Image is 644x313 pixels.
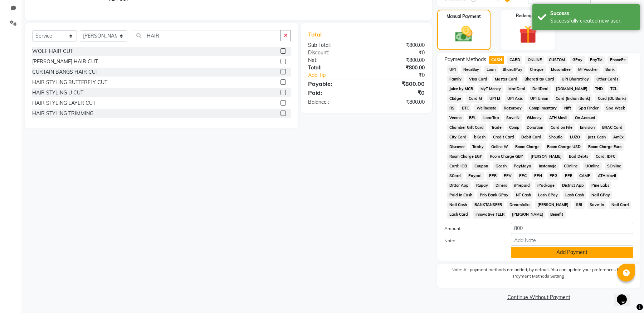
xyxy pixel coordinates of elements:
[528,94,551,103] span: UPI Union
[447,210,470,219] span: Lash Card
[513,23,543,46] img: _gift.svg
[513,191,533,199] span: NT Cash
[547,133,565,141] span: Shoutlo
[366,41,430,49] div: ₹800.00
[493,181,509,190] span: Diners
[548,210,566,219] span: Benefit
[447,123,486,132] span: Chamber Gift Card
[528,65,546,74] span: Cheque
[466,172,484,180] span: Paypal
[461,65,481,74] span: NearBuy
[489,123,504,132] span: Trade
[447,152,485,161] span: Room Charge EGP
[474,104,499,112] span: Wellnessta
[536,191,560,199] span: Lash GPay
[547,172,560,180] span: PPG
[512,181,532,190] span: iPrepaid
[562,104,574,112] span: Nift
[481,114,501,122] span: LoanTap
[517,172,529,180] span: PPC
[377,72,430,79] div: ₹0
[611,133,626,141] span: AmEx
[489,56,504,64] span: CASH
[507,201,532,209] span: Dreamfolks
[447,65,458,74] span: UPI
[595,94,628,103] span: Card (DL Bank)
[474,181,490,190] span: Rupay
[589,181,611,190] span: Pine Labs
[594,75,621,83] span: Other Cards
[550,17,634,25] div: Successfully created new user.
[589,191,613,199] span: Nail GPay
[563,191,586,199] span: Lash Cash
[491,133,516,141] span: Credit Card
[439,238,506,244] label: Note:
[472,162,490,170] span: Coupon
[489,143,510,151] span: Online W
[366,88,430,97] div: ₹0
[576,65,600,74] span: MI Voucher
[603,65,617,74] span: Bank
[444,266,633,282] label: Note: All payment methods are added, by default. You can update your preferences from
[303,41,366,49] div: Sub Total:
[506,85,527,93] span: MariDeal
[583,162,602,170] span: UOnline
[545,143,583,151] span: Room Charge USD
[560,75,591,83] span: UPI BharatPay
[32,48,73,55] div: WOLF HAIR CUT
[511,247,633,258] button: Add Payment
[507,123,522,132] span: Comp
[303,49,366,57] div: Discount:
[560,181,586,190] span: District App
[447,133,469,141] span: City Card
[609,201,631,209] span: Nail Card
[532,172,545,180] span: PPN
[587,201,606,209] span: Save-In
[32,68,98,76] div: CURTAIN BANGS HAIR CUT
[303,57,366,64] div: Net:
[478,85,503,93] span: MyT Money
[535,201,571,209] span: [PERSON_NAME]
[614,284,637,306] iframe: chat widget
[303,64,366,72] div: Total:
[522,75,557,83] span: BharatPay Card
[553,94,593,103] span: Card (Indian Bank)
[447,201,469,209] span: Nail Cash
[467,75,489,83] span: Visa Card
[504,114,522,122] span: SaveIN
[512,162,534,170] span: PayMaya
[525,123,546,132] span: Donation
[513,273,564,279] label: Payment Methods Setting
[447,181,471,190] span: Dittor App
[493,162,509,170] span: Gcash
[568,133,582,141] span: LUZO
[596,172,619,180] span: ATH Movil
[588,56,605,64] span: PayTM
[447,191,475,199] span: Paid in Cash
[585,133,608,141] span: Jazz Cash
[472,201,504,209] span: BANKTANSFER
[511,223,633,234] input: Amount
[516,13,541,19] label: Redemption
[477,191,511,199] span: Pnb Bank GPay
[548,123,575,132] span: Card on File
[547,114,570,122] span: ATH Movil
[509,210,545,219] span: [PERSON_NAME]
[511,235,633,246] input: Add Note
[366,64,430,72] div: ₹800.00
[447,104,457,112] span: RS
[473,210,507,219] span: Innovative TELR
[594,152,618,161] span: Card: IDFC
[466,94,484,103] span: Card M
[32,89,83,97] div: HAIR STYLING U CUT
[537,162,559,170] span: Instamojo
[484,65,498,74] span: Loan
[572,114,597,122] span: On Account
[562,162,580,170] span: COnline
[578,123,597,132] span: Envision
[447,13,481,20] label: Manual Payment
[303,88,366,97] div: Paid:
[608,85,619,93] span: TCL
[528,152,564,161] span: [PERSON_NAME]
[308,31,325,38] span: Total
